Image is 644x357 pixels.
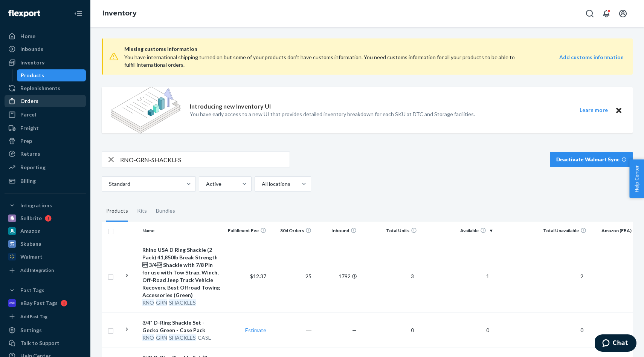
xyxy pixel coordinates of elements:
[5,324,86,336] a: Settings
[5,199,86,211] button: Integrations
[139,222,224,240] th: Name
[5,135,86,147] a: Prep
[20,59,44,66] div: Inventory
[495,222,589,240] th: Total Unavailable
[5,109,86,121] a: Parcel
[20,124,39,132] div: Freight
[20,202,52,209] div: Integrations
[559,54,624,69] a: Add customs information
[5,57,86,69] a: Inventory
[5,225,86,237] a: Amazon
[96,3,143,25] ol: breadcrumbs
[20,111,36,118] div: Parcel
[408,273,417,279] span: 3
[102,9,137,17] a: Inventory
[20,84,60,92] div: Replenishments
[20,97,38,105] div: Orders
[352,327,357,333] span: —
[582,6,597,21] button: Open Search Box
[559,54,624,60] strong: Add customs information
[20,313,47,320] div: Add Fast Tag
[250,273,266,279] span: $12.37
[5,337,86,349] button: Talk to Support
[5,43,86,55] a: Inbounds
[5,297,86,309] a: eBay Fast Tags
[8,10,40,17] img: Flexport logo
[169,334,196,341] em: SHACKLES
[245,327,266,333] a: Estimate
[589,222,642,240] th: Amazon (FBA)
[20,339,60,347] div: Talk to Support
[156,299,167,306] em: GRN
[261,180,262,188] input: All locations
[20,177,36,185] div: Billing
[614,106,624,115] button: Close
[156,201,175,222] div: Bundles
[17,69,86,81] a: Products
[5,148,86,160] a: Returns
[5,30,86,42] a: Home
[595,334,636,353] iframe: Opens a widget where you can chat to one of our agents
[5,284,86,296] button: Fast Tags
[5,266,86,275] a: Add Integration
[20,150,40,158] div: Returns
[20,253,43,260] div: Walmart
[20,326,42,334] div: Settings
[71,6,86,21] button: Close Navigation
[5,238,86,250] a: Skubana
[142,246,221,299] div: Rhino USA D Ring Shackle (2 Pack) 41,850lb Break Strength  3/4 Shackle with 7/8 Pin for use wit...
[615,6,630,21] button: Open account menu
[190,110,475,118] p: You have early access to a new UI that provides detailed inventory breakdown for each SKU at DTC ...
[5,175,86,187] a: Billing
[575,106,612,115] button: Learn more
[5,122,86,134] a: Freight
[20,240,41,248] div: Skubana
[314,240,360,313] td: 1792
[269,240,314,313] td: 25
[124,54,524,69] div: You have international shipping turned on but some of your products don’t have customs informatio...
[269,222,314,240] th: 30d Orders
[111,87,181,133] img: new-reports-banner-icon.82668bd98b6a51aee86340f2a7b77ae3.png
[106,201,128,222] div: Products
[599,6,614,21] button: Open notifications
[20,227,41,235] div: Amazon
[577,327,586,333] span: 0
[108,180,109,188] input: Standard
[169,299,196,306] em: SHACKLES
[142,334,221,342] div: - - -CASE
[190,102,271,111] p: Introducing new Inventory UI
[21,72,44,79] div: Products
[20,45,43,53] div: Inbounds
[5,212,86,224] a: Sellbrite
[360,222,420,240] th: Total Units
[5,312,86,321] a: Add Fast Tag
[5,251,86,263] a: Walmart
[20,287,44,294] div: Fast Tags
[142,334,154,341] em: RNO
[483,273,492,279] span: 1
[5,82,86,94] a: Replenishments
[20,299,58,307] div: eBay Fast Tags
[5,161,86,173] a: Reporting
[20,137,32,145] div: Prep
[224,222,269,240] th: Fulfillment Fee
[124,44,624,54] span: Missing customs information
[269,313,314,348] td: ―
[20,32,35,40] div: Home
[629,159,644,198] button: Help Center
[5,95,86,107] a: Orders
[550,152,633,167] button: Deactivate Walmart Sync
[205,180,206,188] input: Active
[408,327,417,333] span: 0
[577,273,586,279] span: 2
[142,299,221,306] div: - -
[142,319,221,334] div: 3/4" D-Ring Shackle Set - Gecko Green - Case Pack
[156,334,167,341] em: GRN
[420,222,495,240] th: Available
[314,222,360,240] th: Inbound
[142,299,154,306] em: RNO
[20,164,46,171] div: Reporting
[120,152,290,167] input: Search inventory by name or sku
